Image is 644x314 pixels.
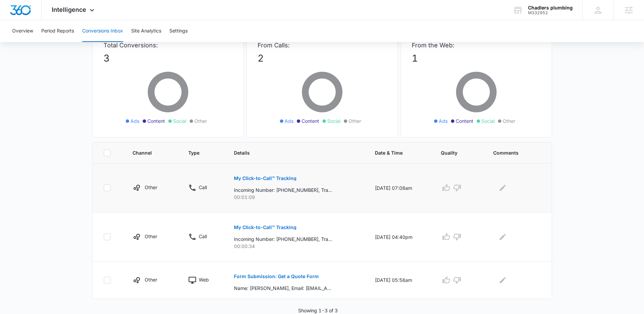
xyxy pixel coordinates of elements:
[234,235,332,243] p: Incoming Number: [PHONE_NUMBER], Tracking Number: [PHONE_NUMBER], Ring To: [PHONE_NUMBER], Caller...
[349,117,361,125] span: Other
[82,20,123,42] button: Conversions Inbox
[188,149,208,156] span: Type
[412,51,541,65] p: 1
[503,117,515,125] span: Other
[234,225,296,230] p: My Click-to-Call™ Tracking
[52,6,86,13] span: Intelligence
[439,117,448,125] span: Ads
[497,182,508,193] button: Edit Comments
[367,262,433,299] td: [DATE] 05:56am
[493,149,531,156] span: Comments
[367,212,433,262] td: [DATE] 04:40pm
[145,276,157,283] p: Other
[103,41,233,50] p: Total Conversions:
[234,176,296,181] p: My Click-to-Call™ Tracking
[528,10,573,15] div: account id
[131,20,161,42] button: Site Analytics
[234,194,359,201] p: 00:01:09
[258,41,387,50] p: From Calls:
[147,117,165,125] span: Content
[234,219,296,235] button: My Click-to-Call™ Tracking
[441,149,467,156] span: Quality
[234,170,296,186] button: My Click-to-Call™ Tracking
[145,233,157,240] p: Other
[41,20,74,42] button: Period Reports
[367,163,433,212] td: [DATE] 07:08am
[130,117,139,125] span: Ads
[528,5,573,10] div: account name
[133,149,162,156] span: Channel
[194,117,207,125] span: Other
[497,231,508,242] button: Edit Comments
[199,184,207,191] p: Call
[234,243,359,250] p: 00:00:34
[145,184,157,191] p: Other
[199,233,207,240] p: Call
[103,51,233,65] p: 3
[169,20,188,42] button: Settings
[234,149,349,156] span: Details
[375,149,415,156] span: Date & Time
[412,41,541,50] p: From the Web:
[234,186,332,194] p: Incoming Number: [PHONE_NUMBER], Tracking Number: [PHONE_NUMBER], Ring To: [PHONE_NUMBER], Caller...
[234,285,332,292] p: Name: [PERSON_NAME], Email: [EMAIL_ADDRESS][DOMAIN_NAME], Phone: [PHONE_NUMBER], How can we help?...
[234,274,319,279] p: Form Submission: Get a Quote Form
[481,117,495,125] span: Social
[298,307,338,314] p: Showing 1-3 of 3
[258,51,387,65] p: 2
[285,117,293,125] span: Ads
[199,276,209,283] p: Web
[234,268,319,285] button: Form Submission: Get a Quote Form
[173,117,186,125] span: Social
[456,117,473,125] span: Content
[12,20,33,42] button: Overview
[327,117,340,125] span: Social
[302,117,319,125] span: Content
[497,275,508,286] button: Edit Comments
